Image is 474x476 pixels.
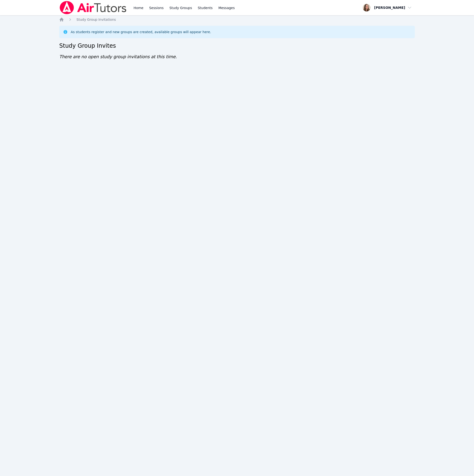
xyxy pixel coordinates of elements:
h2: Study Group Invites [59,42,415,50]
a: Study Group Invitations [76,17,116,22]
span: There are no open study group invitations at this time. [59,54,177,59]
span: Study Group Invitations [76,18,116,21]
span: Messages [218,5,235,10]
div: As students register and new groups are created, available groups will appear here. [71,30,211,34]
img: Air Tutors [59,1,127,14]
nav: Breadcrumb [59,17,415,22]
